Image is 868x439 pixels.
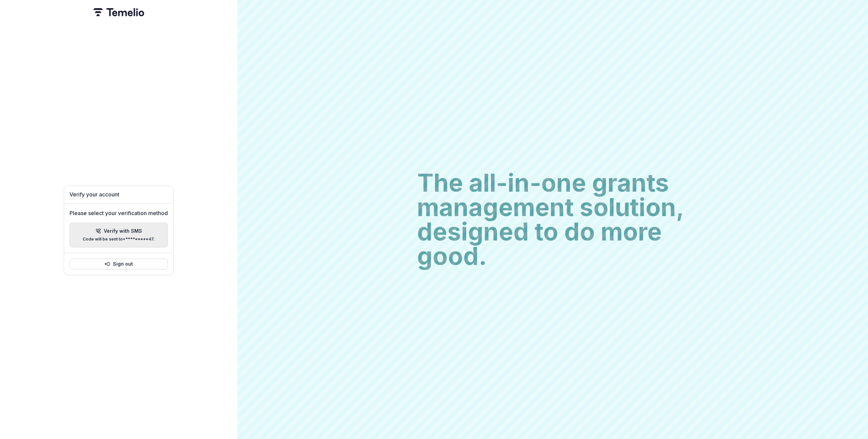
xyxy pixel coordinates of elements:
[104,228,142,234] p: Verify with SMS
[70,223,168,247] button: Verify with SMSCode will be sent to+*********47.
[70,191,168,198] h1: Verify your account
[70,209,168,217] p: Please select your verification method
[93,8,144,16] img: Temelio
[70,259,168,269] button: Sign out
